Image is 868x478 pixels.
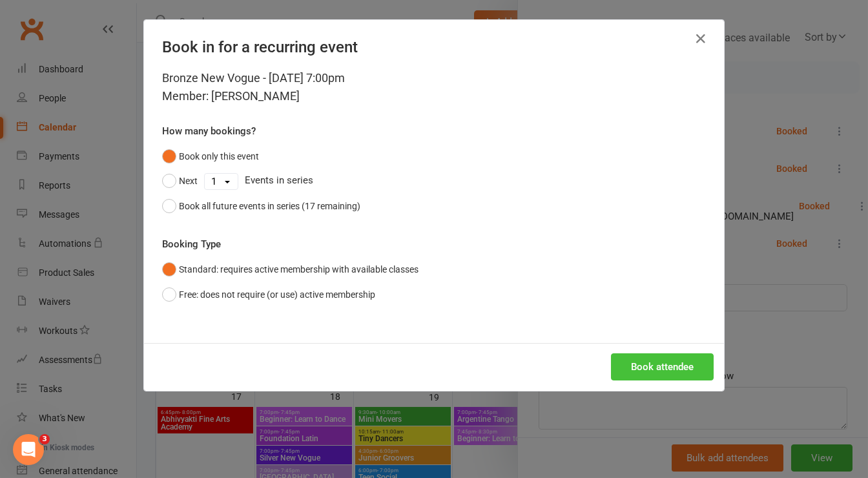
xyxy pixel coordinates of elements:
[162,257,418,282] button: Standard: requires active membership with available classes
[39,434,50,444] span: 3
[162,69,706,105] div: Bronze New Vogue - [DATE] 7:00pm Member: [PERSON_NAME]
[611,353,714,380] button: Book attendee
[162,169,706,193] div: Events in series
[13,434,44,465] iframe: Intercom live chat
[162,236,221,252] label: Booking Type
[162,123,256,139] label: How many bookings?
[162,282,375,307] button: Free: does not require (or use) active membership
[162,194,360,218] button: Book all future events in series (17 remaining)
[162,144,259,169] button: Book only this event
[690,28,711,49] button: Close
[162,169,198,193] button: Next
[162,38,706,56] h4: Book in for a recurring event
[179,199,360,213] div: Book all future events in series (17 remaining)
